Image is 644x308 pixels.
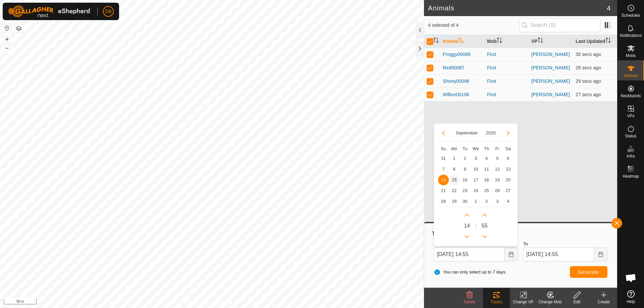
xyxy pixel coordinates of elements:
span: 15 Sept 2025, 2:54 pm [576,52,601,57]
span: Mo [451,146,457,151]
span: 4 [503,196,514,207]
span: DB [105,8,111,15]
span: Neckbands [621,94,641,98]
td: 10 [470,164,481,175]
p-button: Previous Hour [462,231,472,242]
span: 5 [492,153,503,164]
a: [PERSON_NAME] [531,92,570,97]
td: 22 [449,185,460,196]
td: 14 [438,175,449,185]
div: Tracks [431,230,610,238]
div: Edit [563,299,590,305]
div: Tracks [483,299,510,305]
span: 15 Sept 2025, 2:54 pm [576,92,601,97]
td: 3 [470,153,481,164]
a: Help [618,288,644,306]
td: 18 [481,175,492,185]
span: 31 [438,153,449,164]
span: Su [441,146,446,151]
button: Reset Map [3,24,11,32]
th: VP [529,35,573,48]
span: We [473,146,479,151]
span: Tu [463,146,468,151]
p-button: Next Minute [479,210,490,221]
div: Open chat [621,268,641,288]
span: 1 [449,153,460,164]
td: 21 [438,185,449,196]
td: 2 [460,153,470,164]
div: First [487,78,526,85]
td: 28 [438,196,449,207]
label: To [523,241,607,247]
p-button: Next Hour [462,210,472,221]
span: 4 [607,3,610,13]
td: 2 [481,196,492,207]
span: VPs [627,114,634,118]
td: 1 [470,196,481,207]
td: 25 [481,185,492,196]
td: 16 [460,175,470,185]
div: Choose Date [434,123,518,247]
img: Gallagher Logo [8,5,92,17]
span: Schedules [621,13,640,17]
span: 30 [460,196,470,207]
td: 13 [503,164,514,175]
button: Choose Year [483,129,498,137]
div: Change Mob [537,299,563,305]
span: Help [627,300,635,304]
span: You can only select up to 7 days [434,269,505,275]
td: 6 [503,153,514,164]
td: 26 [492,185,503,196]
span: Mobs [626,54,636,58]
a: [PERSON_NAME] [531,52,570,57]
span: Status [625,134,636,138]
span: 4 selected of 4 [428,22,519,29]
td: 12 [492,164,503,175]
span: Shorty00096 [443,78,469,85]
button: Choose Date [594,247,607,261]
span: Animals [624,74,638,78]
span: Generate [578,269,599,275]
p-sorticon: Activate to sort [605,39,611,44]
button: Next Month [503,128,514,138]
td: 3 [492,196,503,207]
span: 19 [492,175,503,185]
span: 8 [449,164,460,175]
td: 7 [438,164,449,175]
span: 20 [503,175,514,185]
td: 27 [503,185,514,196]
span: Infra [627,154,635,158]
td: 15 [449,175,460,185]
a: [PERSON_NAME] [531,78,570,84]
span: 4 [481,153,492,164]
span: 9 [460,164,470,175]
th: Mob [484,35,529,48]
button: Choose Month [453,129,480,137]
span: Sa [505,146,511,151]
input: Search (S) [519,18,600,32]
a: Contact Us [219,299,238,305]
td: 23 [460,185,470,196]
h2: Animals [428,4,607,12]
span: : [475,222,476,230]
span: 55 [482,222,488,230]
td: 24 [470,185,481,196]
span: Th [484,146,489,151]
span: Froggy00088 [443,51,471,58]
span: Wilbur00106 [443,91,469,98]
a: [PERSON_NAME] [531,65,570,70]
th: Last Updated [573,35,617,48]
td: 29 [449,196,460,207]
div: Change VP [510,299,537,305]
